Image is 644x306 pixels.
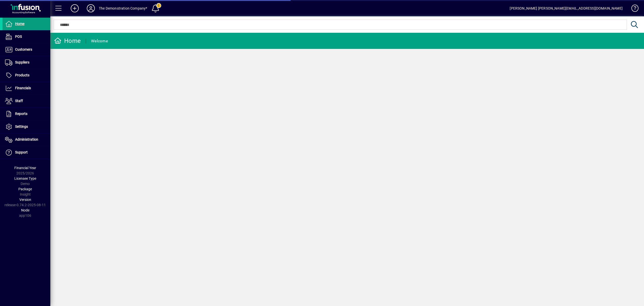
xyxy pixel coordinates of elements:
[91,37,108,45] div: Welcome
[3,95,50,107] a: Staff
[510,4,623,12] div: [PERSON_NAME] [PERSON_NAME][EMAIL_ADDRESS][DOMAIN_NAME]
[67,4,83,13] button: Add
[3,108,50,120] a: Reports
[99,4,147,12] div: The Demonstration Company*
[19,198,31,202] span: Version
[21,208,29,212] span: Node
[3,82,50,95] a: Financials
[15,47,32,51] span: Customers
[15,86,31,90] span: Financials
[14,176,36,180] span: Licensee Type
[628,1,638,17] a: Knowledge Base
[15,35,22,39] span: POS
[15,150,28,154] span: Support
[18,187,32,191] span: Package
[3,30,50,43] a: POS
[3,146,50,159] a: Support
[15,137,38,141] span: Administration
[3,120,50,133] a: Settings
[3,56,50,69] a: Suppliers
[15,112,27,116] span: Reports
[3,69,50,82] a: Products
[54,37,81,45] div: Home
[3,43,50,56] a: Customers
[15,73,29,77] span: Products
[3,133,50,146] a: Administration
[14,166,36,170] span: Financial Year
[15,99,23,103] span: Staff
[15,125,28,129] span: Settings
[15,60,29,64] span: Suppliers
[15,22,24,26] span: Home
[83,4,99,13] button: Profile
